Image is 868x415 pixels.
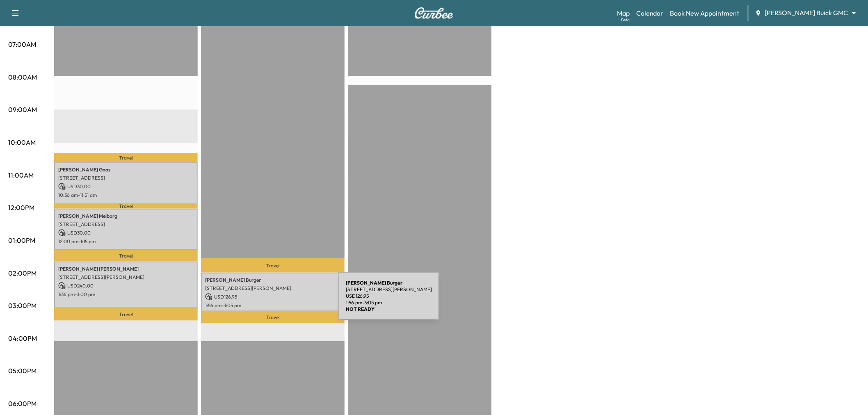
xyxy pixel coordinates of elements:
p: [PERSON_NAME] Burger [205,277,340,283]
p: [PERSON_NAME] [PERSON_NAME] [58,266,194,272]
p: USD 126.95 [205,293,340,301]
p: 07:00AM [8,39,36,49]
p: 02:00PM [8,268,37,278]
div: Beta [621,17,630,23]
p: 06:00PM [8,399,37,408]
p: Travel [54,308,198,321]
p: 05:00PM [8,366,37,376]
p: Travel [54,153,198,162]
p: 03:00PM [8,301,37,310]
p: [PERSON_NAME] Gaas [58,166,194,173]
p: 04:00PM [8,333,37,343]
p: [PERSON_NAME] Meiborg [58,213,194,219]
a: Book New Appointment [670,8,740,18]
p: [STREET_ADDRESS] [58,175,194,181]
p: Travel [54,250,198,262]
p: 10:00AM [8,137,36,147]
img: Curbee Logo [414,7,454,19]
p: 09:00AM [8,105,37,114]
p: 12:00 pm - 1:15 pm [58,238,194,245]
p: 1:36 pm - 3:00 pm [58,291,194,298]
p: 12:00PM [8,203,34,212]
p: Travel [54,204,198,209]
p: [STREET_ADDRESS] [58,221,194,228]
p: [STREET_ADDRESS][PERSON_NAME] [205,285,340,292]
p: 08:00AM [8,72,37,82]
p: 01:00PM [8,235,35,245]
p: 10:36 am - 11:51 am [58,192,194,198]
span: [PERSON_NAME] Buick GMC [765,8,848,18]
p: USD 30.00 [58,229,194,237]
p: [STREET_ADDRESS][PERSON_NAME] [58,274,194,280]
p: Travel [201,311,345,324]
a: Calendar [636,8,664,18]
p: 11:00AM [8,170,34,180]
p: Travel [201,258,345,273]
p: USD 30.00 [58,183,194,190]
p: 1:56 pm - 3:05 pm [205,302,340,309]
a: MapBeta [617,8,630,18]
p: USD 240.00 [58,282,194,290]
